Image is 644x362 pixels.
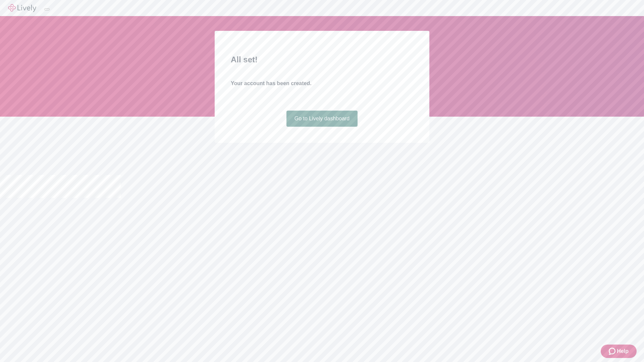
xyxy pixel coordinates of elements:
[609,347,617,355] svg: Zendesk support icon
[286,111,358,127] a: Go to Lively dashboard
[617,347,629,355] span: Help
[8,4,36,12] img: Lively
[231,79,413,87] h4: Your account has been created.
[44,8,50,10] button: Log out
[601,345,637,358] button: Zendesk support iconHelp
[231,54,413,66] h2: All set!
